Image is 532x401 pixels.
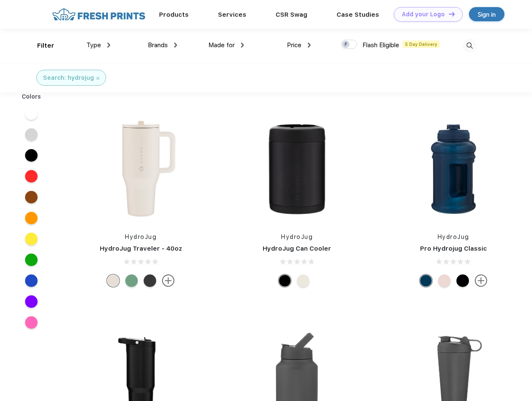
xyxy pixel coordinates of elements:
[125,233,157,240] a: HydroJug
[144,274,156,287] div: Black
[402,11,445,18] div: Add your Logo
[420,274,432,287] div: Navy
[463,39,476,53] img: desktop_search.svg
[279,274,291,287] div: Black
[297,274,309,287] div: Cream
[96,77,99,80] img: filter_cancel.svg
[37,41,54,51] div: Filter
[478,10,496,19] div: Sign in
[100,245,182,252] a: HydroJug Traveler - 40oz
[456,274,469,287] div: Black
[85,113,196,224] img: func=resize&h=266
[420,245,487,252] a: Pro Hydrojug Classic
[148,41,168,49] span: Brands
[43,74,94,82] div: Search: hydrojug
[398,113,509,224] img: func=resize&h=266
[403,41,440,48] span: 5 Day Delivery
[287,41,301,49] span: Price
[281,233,313,240] a: HydroJug
[438,233,469,240] a: HydroJug
[125,274,138,287] div: Sage
[438,274,451,287] div: Pink Sand
[86,41,101,49] span: Type
[208,41,235,49] span: Made for
[362,41,399,49] span: Flash Eligible
[159,11,189,18] a: Products
[308,43,311,48] img: dropdown.png
[174,43,177,48] img: dropdown.png
[449,12,455,16] img: DT
[241,113,352,224] img: func=resize&h=266
[107,43,110,48] img: dropdown.png
[107,274,119,287] div: Cream
[263,245,331,252] a: HydroJug Can Cooler
[50,7,148,22] img: fo%20logo%202.webp
[241,43,244,48] img: dropdown.png
[162,274,175,287] img: more.svg
[15,92,48,101] div: Colors
[469,7,504,21] a: Sign in
[475,274,487,287] img: more.svg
